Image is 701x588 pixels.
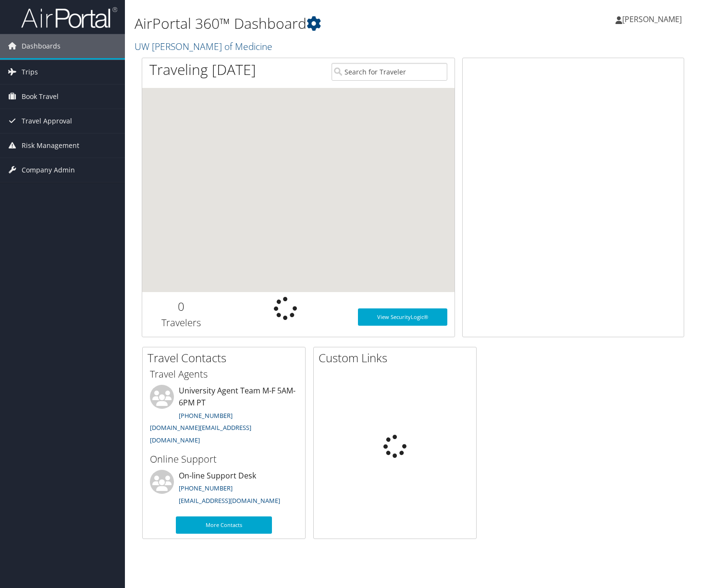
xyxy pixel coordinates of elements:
h1: Traveling [DATE] [149,60,256,80]
a: [EMAIL_ADDRESS][DOMAIN_NAME] [179,496,280,505]
a: More Contacts [176,516,272,534]
h2: 0 [149,298,213,315]
h3: Travel Agents [150,367,298,381]
span: Dashboards [22,34,61,58]
span: Trips [22,60,38,84]
h1: AirPortal 360™ Dashboard [135,13,506,34]
h3: Online Support [150,453,298,466]
h2: Custom Links [319,350,476,366]
a: View SecurityLogic® [358,308,448,326]
span: Travel Approval [22,109,72,133]
input: Search for Traveler [332,63,447,81]
span: [PERSON_NAME] [622,14,682,24]
span: Book Travel [22,85,59,109]
h3: Travelers [149,316,213,330]
a: [DOMAIN_NAME][EMAIL_ADDRESS][DOMAIN_NAME] [150,423,251,444]
h2: Travel Contacts [148,350,305,366]
span: Company Admin [22,158,75,182]
li: On-line Support Desk [145,470,303,509]
a: [PHONE_NUMBER] [179,411,233,420]
img: airportal-logo.png [21,6,117,29]
li: University Agent Team M-F 5AM-6PM PT [145,385,303,449]
a: UW [PERSON_NAME] of Medicine [135,40,275,53]
span: Risk Management [22,134,79,158]
a: [PHONE_NUMBER] [179,484,233,492]
a: [PERSON_NAME] [615,5,691,34]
